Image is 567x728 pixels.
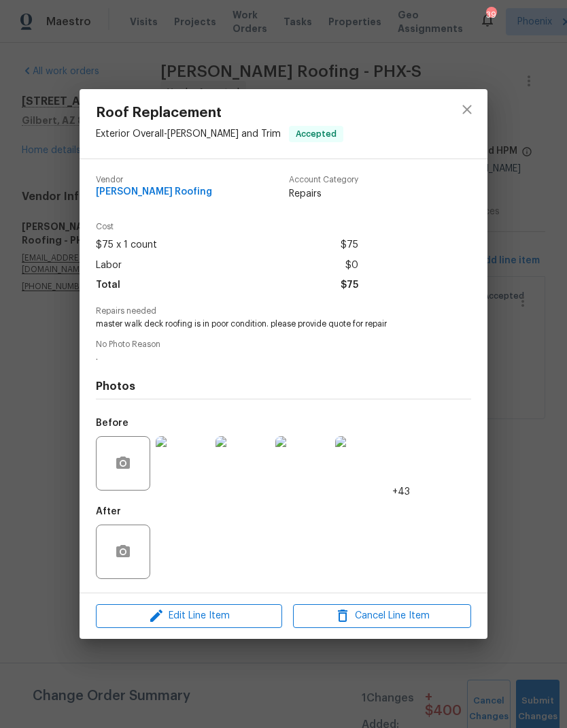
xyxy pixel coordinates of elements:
button: close [451,93,483,126]
span: Edit Line Item [100,608,278,625]
span: . [96,352,434,363]
span: Vendor [96,176,212,184]
h5: After [96,507,121,516]
span: Accepted [290,127,342,141]
span: Labor [96,256,122,276]
span: Repairs [289,187,358,201]
button: Cancel Line Item [293,604,471,628]
span: Cost [96,222,358,231]
span: Roof Replacement [96,105,343,120]
span: $0 [345,256,358,276]
span: Cancel Line Item [297,608,467,625]
span: Account Category [289,176,358,184]
span: $75 [341,235,358,255]
div: 39 [486,8,496,22]
span: +43 [392,485,410,499]
button: Edit Line Item [96,604,282,628]
span: [PERSON_NAME] Roofing [96,187,212,197]
span: Total [96,276,120,295]
span: $75 x 1 count [96,235,157,255]
span: $75 [341,276,358,295]
h5: Before [96,418,128,428]
span: Repairs needed [96,307,471,316]
span: master walk deck roofing is in poor condition. please provide quote for repair [96,318,434,330]
h4: Photos [96,380,471,393]
span: Exterior Overall - [PERSON_NAME] and Trim [96,129,281,139]
span: No Photo Reason [96,340,471,349]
